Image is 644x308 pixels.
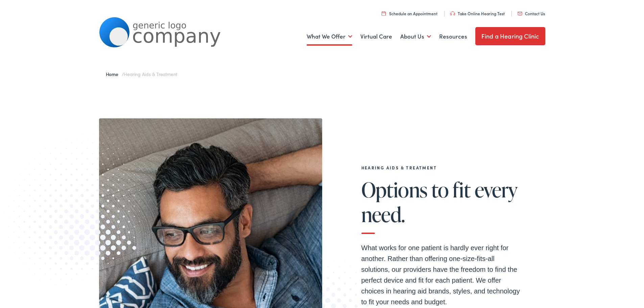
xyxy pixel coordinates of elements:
[106,71,177,77] span: /
[361,165,524,170] h2: Hearing Aids & Treatment
[382,10,437,16] a: Schedule an Appointment
[450,10,505,16] a: Take Online Hearing Test
[439,24,467,49] a: Resources
[400,24,431,49] a: About Us
[360,24,392,49] a: Virtual Care
[453,179,471,201] span: fit
[475,27,545,45] a: Find a Hearing Clinic
[431,179,449,201] span: to
[307,24,352,49] a: What We Offer
[361,242,524,307] p: What works for one patient is hardly ever right for another. Rather than offering one-size-fits-a...
[518,12,522,15] img: utility icon
[518,10,545,16] a: Contact Us
[361,203,405,226] span: need.
[361,179,428,201] span: Options
[450,11,455,16] img: utility icon
[475,179,518,201] span: every
[382,11,386,16] img: utility icon
[124,71,177,77] span: Hearing Aids & Treatment
[106,71,122,77] a: Home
